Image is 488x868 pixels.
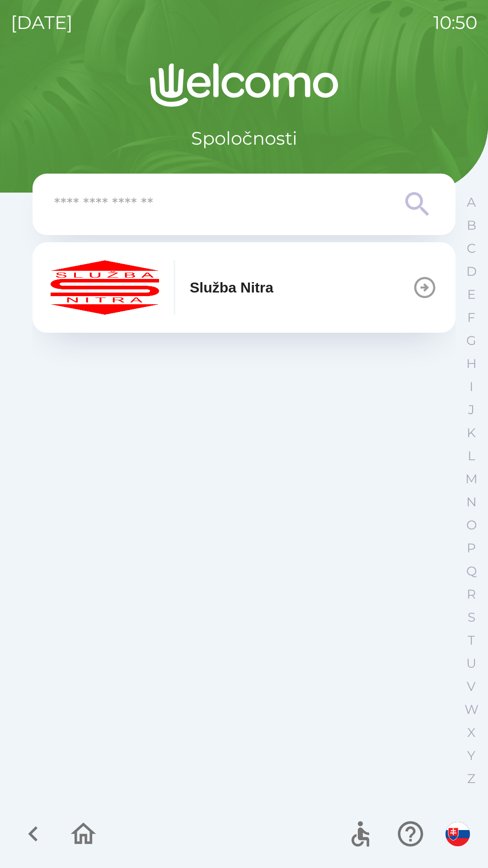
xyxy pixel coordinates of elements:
p: [DATE] [11,9,73,36]
button: S [460,606,483,629]
button: F [460,306,483,329]
button: L [460,444,483,467]
p: Z [467,771,475,787]
p: G [466,333,476,349]
p: M [465,471,478,487]
p: H [466,356,477,372]
p: F [467,310,475,325]
button: C [460,237,483,260]
button: R [460,583,483,606]
p: N [466,494,477,510]
button: J [460,398,483,421]
p: P [467,540,476,556]
img: sk flag [446,822,470,846]
p: Q [466,563,477,579]
button: H [460,352,483,375]
p: L [468,448,475,464]
p: V [467,679,476,694]
img: c55f63fc-e714-4e15-be12-dfeb3df5ea30.png [51,260,159,315]
p: X [467,725,475,741]
p: A [467,194,476,210]
p: 10:50 [433,9,477,36]
button: Z [460,767,483,790]
p: J [468,402,474,418]
button: E [460,283,483,306]
p: S [468,609,475,625]
p: K [467,425,476,441]
button: O [460,514,483,537]
button: M [460,467,483,491]
p: E [467,287,476,302]
button: T [460,629,483,652]
button: D [460,260,483,283]
p: D [466,264,477,279]
button: X [460,721,483,744]
button: K [460,421,483,444]
button: Q [460,560,483,583]
p: W [465,702,479,717]
p: B [467,217,476,233]
button: U [460,652,483,675]
button: W [460,698,483,721]
p: Y [467,748,475,764]
p: Spoločnosti [191,125,297,152]
button: N [460,491,483,514]
p: U [466,656,476,671]
button: Služba Nitra [33,242,455,333]
button: P [460,537,483,560]
img: Logo [33,63,455,107]
p: O [466,517,477,533]
p: R [467,586,476,602]
button: B [460,214,483,237]
p: T [468,632,475,648]
p: Služba Nitra [190,277,273,298]
p: I [469,379,473,395]
button: Y [460,744,483,767]
button: A [460,191,483,214]
p: C [467,241,476,256]
button: I [460,375,483,398]
button: G [460,329,483,352]
button: V [460,675,483,698]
